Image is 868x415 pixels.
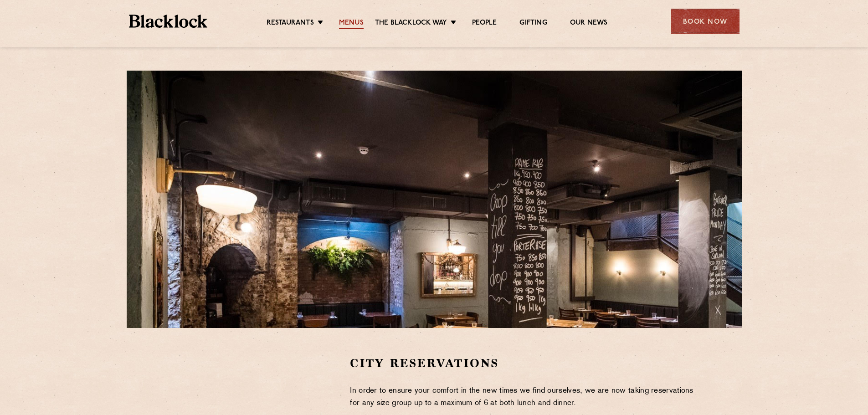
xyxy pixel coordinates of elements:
a: People [472,19,497,29]
h2: City Reservations [350,355,699,371]
a: Gifting [519,19,547,29]
a: Menus [339,19,364,29]
a: Our News [570,19,608,29]
p: In order to ensure your comfort in the new times we find ourselves, we are now taking reservation... [350,385,699,410]
a: Restaurants [267,19,314,29]
img: BL_Textured_Logo-footer-cropped.svg [129,15,208,28]
a: The Blacklock Way [375,19,447,29]
div: Book Now [671,9,740,34]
